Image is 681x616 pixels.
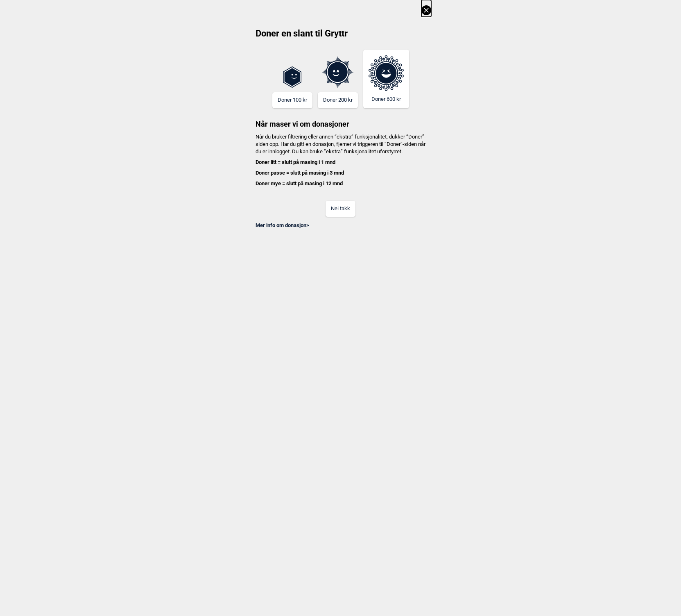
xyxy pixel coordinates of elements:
[272,92,312,108] button: Doner 100 kr
[318,92,358,108] button: Doner 200 kr
[250,27,431,45] h2: Doner en slant til Gryttr
[256,222,309,228] a: Mer info om donasjon>
[250,108,431,129] h3: Når maser vi om donasjoner
[256,159,335,165] b: Doner litt = slutt på masing i 1 mnd
[326,201,355,217] button: Nei takk
[256,180,343,186] b: Doner mye = slutt på masing i 12 mnd
[250,133,431,188] h4: Når du bruker filtrering eller annen “ekstra” funksjonalitet, dukker “Doner”-siden opp. Har du gi...
[256,170,344,176] b: Doner passe = slutt på masing i 3 mnd
[363,50,409,108] button: Doner 600 kr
